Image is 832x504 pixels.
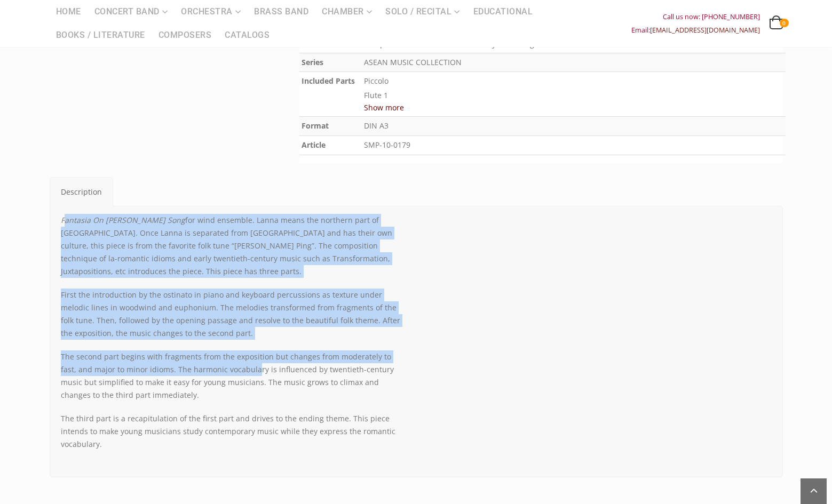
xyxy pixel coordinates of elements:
[50,177,113,206] a: Description
[61,215,185,225] em: Fantasia On [PERSON_NAME] Song
[631,23,760,37] div: Email:
[50,23,152,47] a: Books / Literature
[302,76,355,86] b: Included Parts
[61,187,102,197] span: Description
[424,214,772,409] iframe: Fantasia On Lanna Folksong Composer Mr.Kitti Kuremanee
[302,39,323,49] b: Genre
[364,119,784,133] p: DIN A3
[302,121,329,131] b: Format
[61,350,408,402] p: The second part begins with fragments from the exposition but changes from moderately to fast, an...
[780,19,788,27] span: 0
[61,412,408,451] p: The third part is a recapitulation of the first part and drives to the ending theme. This piece i...
[302,57,323,67] b: Series
[61,289,408,340] p: First the introduction by the ostinato in piano and keyboard percussions as texture under melodic...
[364,101,404,114] button: Show more
[152,23,218,47] a: Composers
[218,23,276,47] a: Catalogs
[302,140,326,150] b: Article
[364,55,784,70] p: ASEAN MUSIC COLLECTION
[650,26,760,35] a: [EMAIL_ADDRESS][DOMAIN_NAME]
[61,214,408,278] p: for wind ensemble. Lanna means the northern part of [GEOGRAPHIC_DATA]. Once Lanna is separated fr...
[631,10,760,23] div: Call us now: [PHONE_NUMBER]
[364,138,784,153] p: SMP-10-0179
